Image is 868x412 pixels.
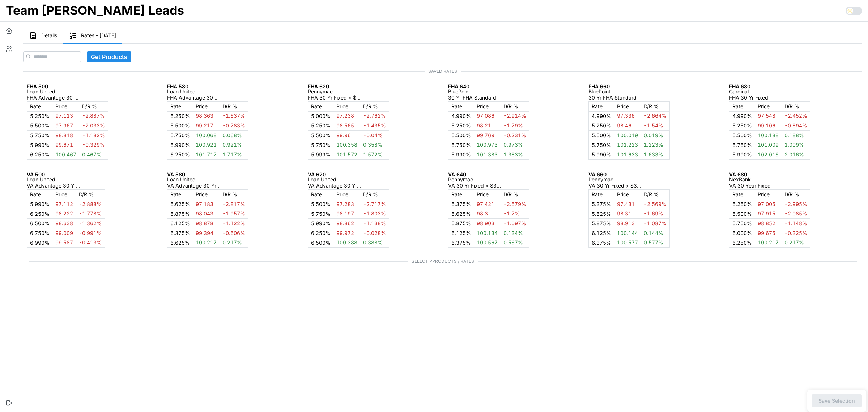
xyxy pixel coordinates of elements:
[503,113,526,119] span: -2.914%
[27,89,108,94] p: Loan United
[363,220,386,226] span: -1.138%
[729,209,755,219] td: %
[589,140,614,150] td: %
[27,209,53,219] td: %
[758,201,775,207] span: 97.005
[729,111,755,121] td: %
[336,151,357,157] span: 101.572
[196,151,217,157] span: 101.717
[311,230,325,236] span: 6.250
[729,89,810,94] p: Cardinal
[222,113,245,119] span: -1.637%
[336,230,354,236] span: 99.972
[782,101,810,111] td: D/R %
[644,230,663,236] span: 0.144%
[55,122,73,129] span: 97.967
[818,395,855,407] span: Save Selection
[758,132,779,138] span: 100.188
[27,219,53,228] td: %
[308,89,389,94] p: Pennymac
[448,190,474,199] td: Rate
[448,177,529,182] p: Pennymac
[474,190,501,199] td: Price
[755,190,782,199] td: Price
[27,111,53,121] td: %
[308,199,333,209] td: %
[79,210,102,216] span: -1.778%
[222,220,245,226] span: -1.122%
[758,210,775,216] span: 97.915
[644,142,663,148] span: 1.223%
[222,151,242,157] span: 1.717%
[170,230,185,236] span: 6.375
[477,210,488,216] span: 98.3
[27,94,81,101] p: FHA Advantage 30 Yr Fixed
[729,238,755,248] td: %
[82,151,102,157] span: 0.467%
[308,140,333,150] td: %
[308,190,333,199] td: Rate
[23,68,862,75] span: SAVED RATES
[76,190,105,199] td: D/R %
[477,230,498,236] span: 100.134
[729,190,755,199] td: Rate
[170,132,185,138] span: 5.750
[451,230,466,236] span: 6.125
[589,228,614,238] td: %
[167,219,193,228] td: %
[755,101,782,111] td: Price
[222,122,245,129] span: -0.783%
[308,84,389,89] p: FHA 620
[55,201,73,207] span: 97.112
[167,228,193,238] td: %
[79,101,108,111] td: D/R %
[589,238,614,248] td: %
[363,122,386,129] span: -1.435%
[30,142,44,148] span: 5.990
[617,142,638,148] span: 101.223
[729,172,810,177] p: VA 680
[729,150,755,160] td: %
[308,209,333,219] td: %
[732,201,747,207] span: 5.250
[6,3,184,18] h1: Team [PERSON_NAME] Leads
[448,150,474,160] td: %
[617,210,631,216] span: 98.31
[193,190,220,199] td: Price
[729,182,783,189] p: VA 30 Year Fixed
[30,201,44,207] span: 5.990
[448,89,529,94] p: BluePoint
[451,122,466,129] span: 5.250
[477,122,491,129] span: 98.21
[784,220,807,226] span: -1.148%
[729,219,755,228] td: %
[55,142,73,148] span: 99.671
[55,230,73,236] span: 99.009
[87,51,131,62] button: Get Products
[477,113,494,119] span: 97.086
[196,230,213,236] span: 99.394
[448,199,474,209] td: %
[451,142,466,148] span: 5.750
[82,132,105,138] span: -1.182%
[167,140,193,150] td: %
[79,220,102,226] span: -1.362%
[193,101,220,111] td: Price
[222,230,245,236] span: -0.606%
[27,238,53,248] td: %
[308,219,333,228] td: %
[196,220,213,226] span: 98.878
[170,220,185,226] span: 6.125
[644,113,667,119] span: -2.664%
[503,122,523,129] span: -1.79%
[588,89,670,94] p: BluePoint
[588,182,643,189] p: VA 30 Yr Fixed > $300k
[448,172,529,177] p: VA 640
[336,122,354,129] span: 98.565
[308,238,333,248] td: %
[644,220,667,226] span: -1.087%
[336,220,354,226] span: 98.862
[167,209,193,219] td: %
[477,220,494,226] span: 98.903
[27,177,105,182] p: Loan United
